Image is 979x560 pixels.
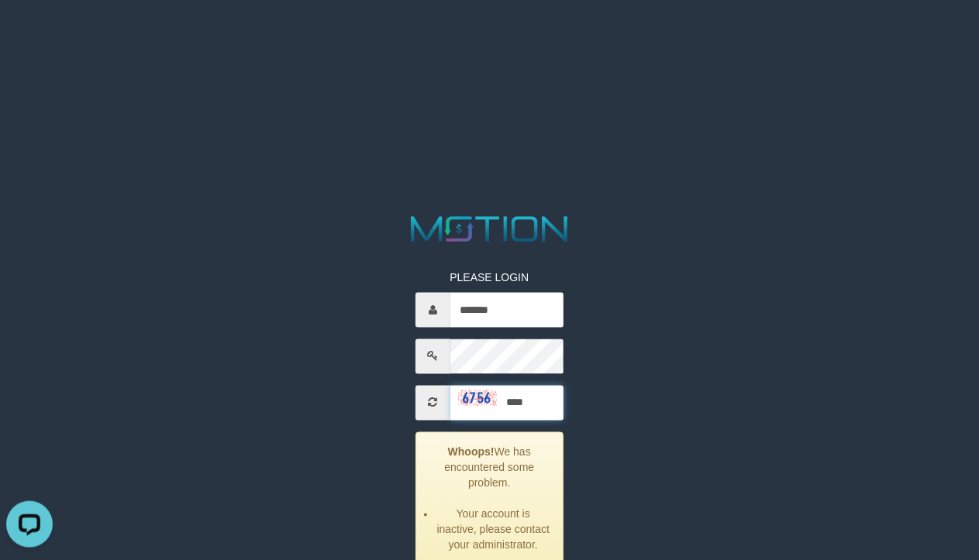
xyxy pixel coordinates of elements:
strong: Whoops! [448,445,495,458]
button: Open LiveChat chat widget [6,6,53,53]
img: MOTION_logo.png [404,212,575,246]
li: Your account is inactive, please contact your administrator. [436,506,551,552]
img: captcha [458,390,497,406]
p: PLEASE LOGIN [415,269,564,284]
